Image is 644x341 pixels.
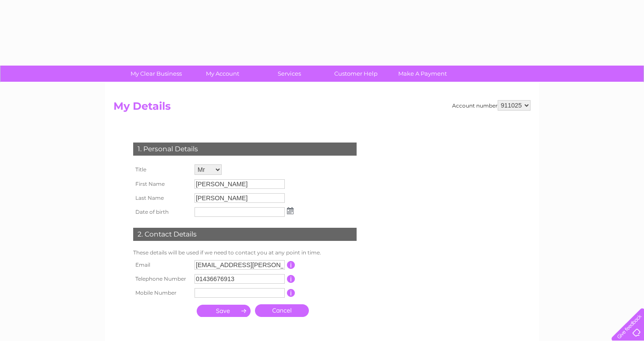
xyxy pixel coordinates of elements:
[131,272,192,286] th: Telephone Number
[287,275,295,283] input: Information
[255,304,309,317] a: Cancel
[131,191,192,205] th: Last Name
[287,289,295,297] input: Information
[131,258,192,272] th: Email
[131,286,192,300] th: Mobile Number
[113,100,531,117] h2: My Details
[253,66,326,82] a: Services
[131,247,359,258] td: These details will be used if we need to contact you at any point in time.
[187,66,259,82] a: My Account
[133,228,357,241] div: 2. Contact Details
[131,162,192,177] th: Title
[287,261,295,269] input: Information
[131,177,192,191] th: First Name
[120,66,192,82] a: My Clear Business
[133,143,357,156] div: 1. Personal Details
[320,66,392,82] a: Customer Help
[197,305,251,317] input: Submit
[386,66,459,82] a: Make A Payment
[131,205,192,219] th: Date of birth
[452,100,531,111] div: Account number
[287,207,294,214] img: ...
